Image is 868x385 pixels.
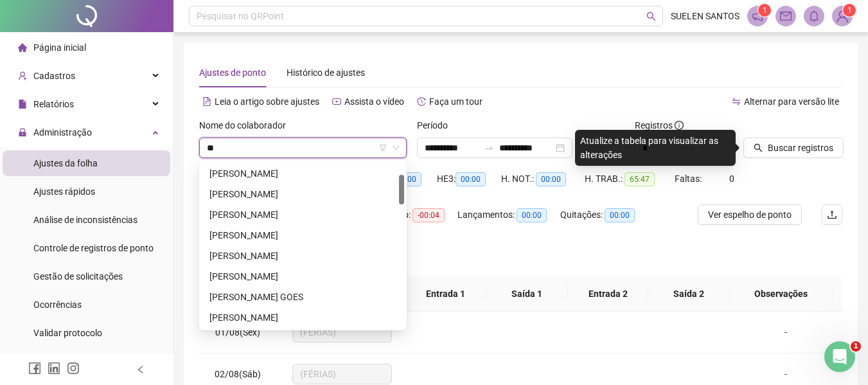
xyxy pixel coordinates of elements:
[517,208,547,222] span: 00:00
[784,327,787,337] span: -
[624,172,655,186] span: 65:47
[33,186,95,197] span: Ajustes rápidos
[300,364,384,384] span: (FÉRIAS)
[209,187,396,201] div: [PERSON_NAME]
[768,141,833,155] span: Buscar registros
[209,249,396,263] div: [PERSON_NAME]
[575,130,736,166] div: Atualize a tabela para visualizar as alterações
[215,96,319,107] span: Leia o artigo sobre ajustes
[33,243,154,253] span: Controle de registros de ponto
[202,287,404,307] div: EDUARDA AMARAL GOES
[332,97,341,106] span: youtube
[379,144,387,152] span: filter
[344,96,404,107] span: Assista o vídeo
[456,172,486,186] span: 00:00
[209,310,396,325] div: [PERSON_NAME]
[33,271,123,282] span: Gestão de solicitações
[209,166,396,181] div: [PERSON_NAME]
[457,208,560,222] div: Lançamentos:
[675,121,684,130] span: info-circle
[567,276,648,312] th: Entrada 2
[484,143,494,153] span: swap-right
[744,96,839,107] span: Alternar para versão lite
[18,43,27,52] span: home
[209,269,396,283] div: [PERSON_NAME]
[501,172,585,186] div: H. NOT.:
[754,143,763,152] span: search
[202,204,404,225] div: BRUNA ROCHA GARCIA
[851,341,861,352] span: 1
[486,276,567,312] th: Saída 1
[202,184,404,204] div: BARBARA KRONMEYER LARA
[48,362,60,375] span: linkedin
[833,6,852,26] img: 39589
[758,4,771,17] sup: 1
[671,9,740,23] span: SUELEN SANTOS
[732,97,741,106] span: swap
[847,6,852,15] span: 1
[698,204,802,225] button: Ver espelho de ponto
[824,341,855,372] iframe: Intercom live chat
[136,365,145,374] span: left
[605,208,635,222] span: 00:00
[33,328,102,338] span: Validar protocolo
[412,208,445,222] span: -00:04
[33,42,86,53] span: Página inicial
[199,67,266,78] span: Ajustes de ponto
[18,71,27,80] span: user-add
[780,10,792,22] span: mail
[300,323,384,342] span: (FÉRIAS)
[429,96,483,107] span: Faça um tour
[67,362,80,375] span: instagram
[729,174,734,184] span: 0
[33,127,92,138] span: Administração
[215,327,260,337] span: 01/08(Sex)
[405,276,486,312] th: Entrada 1
[708,208,792,222] span: Ver espelho de ponto
[585,172,675,186] div: H. TRAB.:
[752,10,763,22] span: notification
[843,4,856,17] sup: Atualize o seu contato no menu Meus Dados
[202,163,404,184] div: ARI DA SILVA LARA
[33,215,137,225] span: Análise de inconsistências
[484,143,494,153] span: to
[784,369,787,379] span: -
[33,71,75,81] span: Cadastros
[33,99,74,109] span: Relatórios
[560,208,650,222] div: Quitações:
[202,97,211,106] span: file-text
[437,172,501,186] div: HE 3:
[648,276,729,312] th: Saída 2
[675,174,704,184] span: Faltas:
[28,362,41,375] span: facebook
[646,12,656,21] span: search
[808,10,820,22] span: bell
[33,300,82,310] span: Ocorrências
[209,228,396,242] div: [PERSON_NAME]
[730,276,833,312] th: Observações
[417,118,456,132] label: Período
[33,158,98,168] span: Ajustes da folha
[199,118,294,132] label: Nome do colaborador
[18,128,27,137] span: lock
[417,97,426,106] span: history
[536,172,566,186] span: 00:00
[287,67,365,78] span: Histórico de ajustes
[740,287,822,301] span: Observações
[635,118,684,132] span: Registros
[202,246,404,266] div: CARLOS EDUARDO DOS SANTOS BORGES
[392,144,400,152] span: down
[215,369,261,379] span: 02/08(Sáb)
[202,266,404,287] div: CAROLINA MARA DE BRITO
[209,290,396,304] div: [PERSON_NAME] GOES
[202,307,404,328] div: ERICA BARBOSA DE AGUIAR
[743,138,844,158] button: Buscar registros
[209,208,396,222] div: [PERSON_NAME]
[18,100,27,109] span: file
[202,225,404,246] div: CARINA MARY DE BRITO
[827,210,837,220] span: upload
[763,6,767,15] span: 1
